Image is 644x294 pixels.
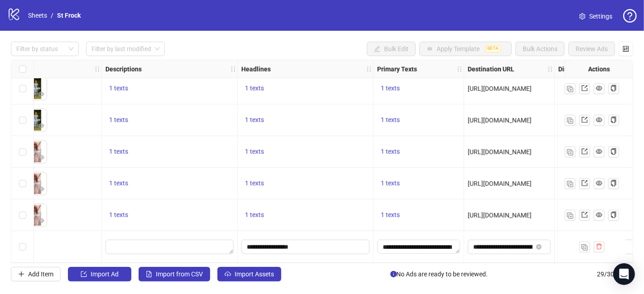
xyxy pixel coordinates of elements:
span: Add Item [28,270,53,278]
span: copy [610,148,617,155]
span: 1 texts [109,211,128,218]
strong: Primary Texts [377,64,417,74]
span: 1 texts [109,180,128,187]
button: Preview [36,216,47,227]
div: Resize Assets column [99,60,101,78]
span: [URL][DOMAIN_NAME] [468,85,532,92]
span: eye [596,85,602,91]
button: 1 texts [377,178,404,189]
button: 1 texts [377,147,404,157]
button: Duplicate [565,178,576,189]
span: Import Ad [91,270,119,278]
span: holder [366,66,372,72]
span: holder [372,66,379,72]
button: Add Item [11,267,61,281]
span: 1 texts [245,85,264,92]
button: 1 texts [241,115,268,126]
span: holder [236,66,243,72]
strong: Headlines [241,64,271,74]
span: export [582,212,588,218]
button: Duplicate [565,83,576,94]
span: holder [230,66,236,72]
span: file-excel [146,271,152,277]
span: [URL][DOMAIN_NAME] [468,180,532,187]
button: Bulk Actions [515,42,565,56]
img: Duplicate [567,118,573,124]
img: Asset 2 [24,109,47,132]
div: Select row 26 [11,136,34,168]
a: Sheets [26,10,49,20]
button: 1 texts [241,178,268,189]
img: Duplicate [582,244,588,251]
span: holder [547,66,553,72]
span: 1 texts [381,116,400,123]
span: delete [596,243,602,250]
div: Resize Headlines column [371,60,373,78]
span: eye [596,148,602,155]
span: copy [610,85,617,91]
span: eye [596,180,602,186]
img: Duplicate [567,181,573,187]
span: 1 texts [381,85,400,92]
span: 1 texts [109,85,128,92]
button: close-circle [536,244,542,250]
span: copy [610,180,617,186]
button: 1 texts [106,178,132,189]
button: Import from CSV [139,267,210,281]
span: [URL][DOMAIN_NAME] [468,212,532,219]
span: import [81,271,87,277]
button: Duplicate [565,210,576,221]
span: 1 texts [245,148,264,155]
div: Resize Primary Texts column [461,60,464,78]
div: Resize Destination URL column [552,60,554,78]
span: plus [18,271,24,277]
a: St Frock [55,10,82,20]
div: Select row 28 [11,199,34,231]
button: 1 texts [377,83,404,94]
button: Import Ad [68,267,131,281]
img: Asset 2 [24,141,47,163]
span: holder [553,66,560,72]
span: copy [610,117,617,123]
span: eye [38,123,44,129]
div: Edit values [106,240,234,254]
button: Duplicate [565,115,576,126]
span: 1 texts [109,116,128,123]
span: Import Assets [235,270,274,278]
a: Settings [572,9,620,24]
div: Edit values [377,240,460,254]
button: Review Ads [568,42,615,56]
button: Duplicate [565,147,576,157]
button: Preview [36,89,47,100]
span: export [582,85,588,91]
li: / [51,10,53,20]
span: eye [596,117,602,123]
div: Select all rows [11,60,34,78]
div: Resize Descriptions column [235,60,237,78]
span: holder [94,66,101,72]
span: holder [457,66,463,72]
img: Asset 2 [24,172,47,195]
button: 1 texts [241,147,268,157]
span: 1 texts [381,180,400,187]
strong: Display URL [558,64,593,74]
span: holder [101,66,107,72]
strong: Descriptions [106,64,142,74]
span: [URL][DOMAIN_NAME] [468,148,532,156]
span: control [623,46,629,52]
div: Select row 25 [11,104,34,136]
div: Select row 27 [11,168,34,199]
button: 1 texts [241,83,268,94]
div: Edit values [241,240,370,254]
button: 1 texts [106,83,132,94]
button: 1 texts [377,210,404,221]
span: setting [579,13,586,19]
img: Duplicate [567,213,573,219]
strong: Actions [588,64,610,74]
button: Import Assets [217,267,281,281]
span: cloud-upload [225,271,231,277]
span: [URL][DOMAIN_NAME] [468,117,532,124]
strong: Destination URL [468,64,514,74]
button: 1 texts [377,115,404,126]
span: holder [463,66,469,72]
